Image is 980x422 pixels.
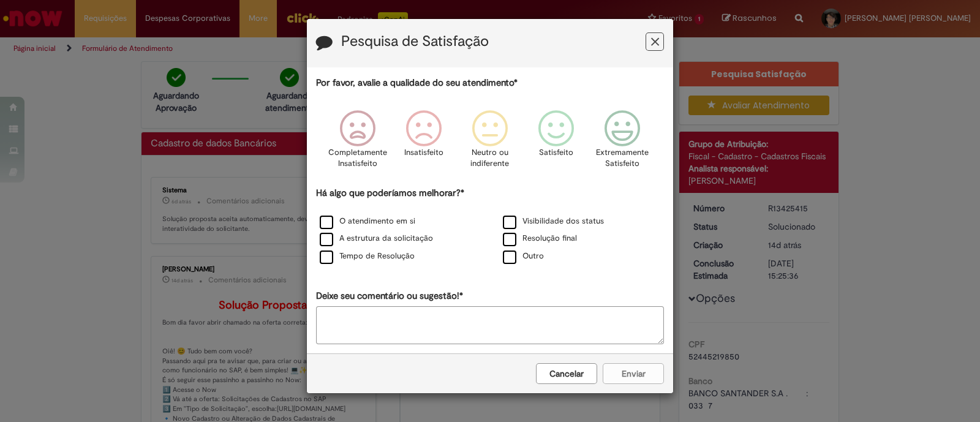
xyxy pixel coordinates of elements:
div: Neutro ou indiferente [459,101,521,185]
label: Resolução final [503,233,577,244]
label: Pesquisa de Satisfação [341,34,489,50]
label: Tempo de Resolução [320,251,415,262]
p: Insatisfeito [404,147,443,159]
p: Neutro ou indiferente [468,147,512,170]
label: O atendimento em si [320,216,415,227]
p: Satisfeito [539,147,573,159]
p: Completamente Insatisfeito [328,147,387,170]
div: Insatisfeito [393,101,455,185]
p: Extremamente Satisfeito [596,147,649,170]
label: A estrutura da solicitação [320,233,433,244]
label: Deixe seu comentário ou sugestão!* [316,290,463,303]
div: Satisfeito [525,101,587,185]
label: Por favor, avalie a qualidade do seu atendimento* [316,77,518,89]
label: Visibilidade dos status [503,216,604,227]
div: Há algo que poderíamos melhorar?* [316,187,664,266]
div: Extremamente Satisfeito [591,101,654,185]
button: Cancelar [536,363,597,384]
label: Outro [503,251,544,262]
div: Completamente Insatisfeito [326,101,388,185]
